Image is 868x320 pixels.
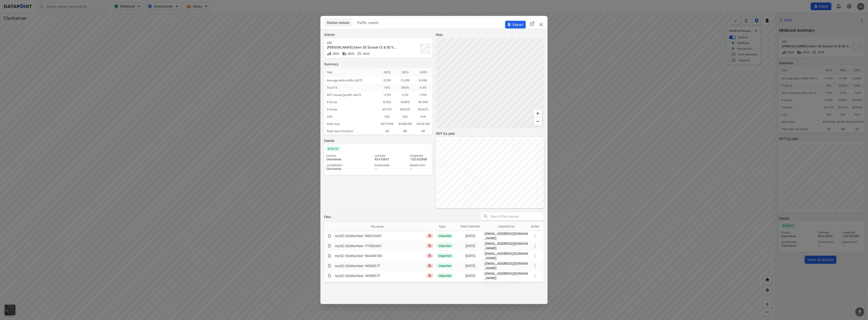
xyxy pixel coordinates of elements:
[456,252,485,260] td: [DATE]
[324,120,378,128] div: Peak hour
[414,99,432,106] div: 10.39%
[326,158,359,161] div: Clackamas
[335,234,382,238] div: myQC SiteNumber 166232451
[378,113,396,120] div: N/A
[508,22,523,27] span: Export
[335,274,380,278] div: myQC SiteNumber 14596577
[335,254,382,258] div: myQC SiteNumber 164394165
[439,225,451,229] span: Type
[538,22,544,27] button: delete
[374,163,394,167] div: Community
[533,117,542,126] div: Zoom Out
[456,232,485,240] td: [DATE]
[410,167,430,171] div: --
[396,113,414,120] div: N/A
[456,262,485,270] td: [DATE]
[436,32,544,37] label: Map
[371,225,389,229] span: File name
[396,128,414,135] div: NB
[485,222,529,231] th: Imported by
[414,106,432,113] div: 59.63%
[326,154,359,158] div: County
[428,234,431,237] img: lock_close.8fab59a9.svg
[327,20,350,25] span: Station details
[533,109,542,118] div: Zoom In
[428,254,431,257] img: lock_close.8fab59a9.svg
[324,84,378,91] div: Truck %
[396,120,414,128] div: 03:00 PM
[335,264,380,268] div: myQC SiteNumber 14596577
[485,241,529,250] div: migration@data-point.io
[396,91,414,99] div: 2.3 %
[327,41,396,45] div: 455
[328,234,331,238] img: file.af1f9d02.svg
[535,111,541,116] svg: Zoom In
[437,274,453,278] span: Imported
[485,261,529,270] div: migration@data-point.io
[485,231,529,240] div: migration@data-point.io
[485,251,529,260] div: migration@data-point.io
[507,23,511,26] img: File%20-%20Download.70cf71cd.svg
[396,99,414,106] div: 9.09%
[378,128,396,135] div: SB
[456,272,485,280] td: [DATE]
[858,309,862,315] span: ?
[374,154,394,158] div: Latitude
[324,18,544,27] div: basic tabs example
[324,128,378,135] div: Peak hour direction
[529,21,535,26] img: full_screen.b7bf9a36.svg
[410,154,430,158] div: Longitude
[342,51,347,56] img: Vehicle class
[328,274,331,278] img: file.af1f9d02.svg
[357,51,362,56] img: Vehicle speed
[396,77,414,84] div: 11,459
[324,32,432,37] label: Station
[414,91,432,99] div: -7.9 %
[410,163,430,167] div: Speed limit
[456,281,485,290] td: [DATE]
[414,120,432,128] div: 04:45 PM
[414,68,432,77] div: 2025
[535,119,541,124] svg: Zoom Out
[378,68,396,77] div: 2015
[436,131,544,136] label: ADT by year
[326,163,359,167] div: Jurisdiction
[490,213,544,220] input: Search files names
[414,84,432,91] div: 6.9 %
[437,264,453,268] span: Imported
[324,215,331,219] h3: Files
[327,51,331,56] img: Volume count
[374,158,394,161] div: 45.412833
[374,167,394,171] div: --
[324,77,378,84] div: Average daily traffic (ADT)
[378,120,396,128] div: 04:15 PM
[328,147,340,151] span: Active
[335,244,382,248] div: myQC SiteNumber 171566451
[378,91,396,99] div: -2.9 %
[347,52,355,55] span: 2025
[324,138,432,143] label: Details
[378,77,396,84] div: 9,785
[324,99,378,106] div: K factor
[324,62,432,66] label: Summary
[456,222,485,231] th: Date imported
[362,52,370,55] span: 2025
[378,84,396,91] div: 10 %
[414,77,432,84] div: 8,938
[357,20,379,25] span: Traffic counts
[324,91,378,99] div: ADT annual growth rate %
[396,84,414,91] div: 29.6 %
[456,242,485,250] td: [DATE]
[437,244,453,248] span: Imported
[324,106,378,113] div: D factor
[855,307,864,316] button: more
[485,281,529,290] div: migration@data-point.io
[437,234,453,238] span: Imported
[414,128,432,135] div: SB
[328,254,331,258] img: file.af1f9d02.svg
[485,271,529,280] div: migration@data-point.io
[505,21,526,28] button: Export
[326,167,359,171] div: Clackamas
[396,106,414,113] div: 56.62%
[328,244,331,248] img: file.af1f9d02.svg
